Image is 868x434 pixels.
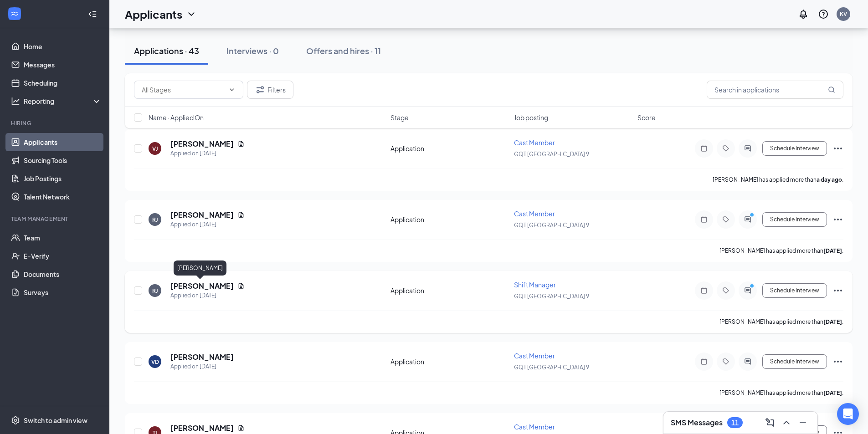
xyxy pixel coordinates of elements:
svg: ActiveChat [742,358,753,365]
a: Job Postings [24,169,102,188]
svg: Tag [720,287,731,294]
div: RJ [152,216,158,224]
span: GQT [GEOGRAPHIC_DATA] 9 [514,364,589,371]
svg: Document [237,282,245,290]
h5: [PERSON_NAME] [170,423,234,433]
span: Cast Member [514,352,555,360]
div: Application [390,144,508,153]
svg: ActiveChat [742,145,753,152]
div: KV [840,10,847,18]
svg: Tag [720,216,731,223]
svg: Settings [11,416,20,425]
button: ChevronUp [779,415,794,430]
p: [PERSON_NAME] has applied more than . [713,176,843,184]
span: Job posting [514,113,548,122]
svg: Ellipses [832,214,843,225]
div: VD [151,358,159,366]
a: Messages [24,56,102,74]
button: Schedule Interview [762,283,827,298]
svg: Document [237,140,245,148]
svg: Document [237,424,245,432]
svg: ActiveChat [742,216,753,223]
a: Surveys [24,283,102,301]
svg: ActiveChat [742,287,753,294]
b: a day ago [817,176,842,183]
a: Sourcing Tools [24,151,102,169]
button: Schedule Interview [762,212,827,227]
svg: Note [699,145,709,152]
svg: Note [699,216,709,223]
span: Score [637,113,656,122]
svg: PrimaryDot [748,212,759,220]
button: ComposeMessage [763,415,777,430]
span: Name · Applied On [149,113,204,122]
button: Filter Filters [247,81,293,99]
div: Switch to admin view [24,416,87,425]
div: Team Management [11,215,100,223]
div: Application [390,357,508,366]
svg: WorkstreamLogo [10,9,19,18]
svg: Analysis [11,97,20,106]
a: Scheduling [24,74,102,92]
svg: Ellipses [832,285,843,296]
h5: [PERSON_NAME] [170,139,234,149]
svg: Tag [720,358,731,365]
svg: MagnifyingGlass [828,86,835,93]
svg: Note [699,358,709,365]
b: [DATE] [823,318,842,325]
a: Documents [24,265,102,283]
h3: SMS Messages [671,418,723,428]
a: Talent Network [24,188,102,206]
p: [PERSON_NAME] has applied more than . [719,389,843,397]
svg: Filter [255,84,266,95]
svg: ComposeMessage [765,417,776,428]
span: Stage [390,113,409,122]
p: [PERSON_NAME] has applied more than . [719,247,843,255]
b: [DATE] [823,247,842,254]
button: Schedule Interview [762,354,827,369]
svg: QuestionInfo [818,9,829,20]
span: GQT [GEOGRAPHIC_DATA] 9 [514,293,589,300]
svg: ChevronDown [228,86,236,93]
div: Hiring [11,119,100,127]
h5: [PERSON_NAME] [170,281,234,291]
div: Interviews · 0 [226,45,279,56]
button: Minimize [796,415,810,430]
input: Search in applications [707,81,843,99]
div: Applications · 43 [134,45,199,56]
div: Reporting [24,97,102,106]
svg: Note [699,287,709,294]
span: Cast Member [514,138,555,147]
svg: ChevronDown [186,9,197,20]
svg: Minimize [797,417,808,428]
svg: Tag [720,145,731,152]
div: Open Intercom Messenger [837,403,859,425]
div: 11 [731,419,739,427]
span: GQT [GEOGRAPHIC_DATA] 9 [514,151,589,158]
svg: PrimaryDot [748,283,759,291]
a: Team [24,229,102,247]
a: Home [24,37,102,56]
div: Applied on [DATE] [170,362,234,371]
div: Offers and hires · 11 [306,45,381,56]
svg: Ellipses [832,356,843,367]
span: Cast Member [514,209,555,218]
span: Shift Manager [514,281,556,289]
div: VJ [152,145,158,153]
button: Schedule Interview [762,141,827,156]
div: RJ [152,287,158,295]
div: Applied on [DATE] [170,220,245,229]
b: [DATE] [823,389,842,396]
span: GQT [GEOGRAPHIC_DATA] 9 [514,222,589,229]
svg: Notifications [798,9,809,20]
a: E-Verify [24,247,102,265]
svg: Collapse [88,10,97,19]
h5: [PERSON_NAME] [170,210,234,220]
div: Application [390,286,508,295]
svg: Ellipses [832,143,843,154]
svg: ChevronUp [781,417,792,428]
div: Applied on [DATE] [170,149,245,158]
svg: Document [237,211,245,219]
a: Applicants [24,133,102,151]
h1: Applicants [125,6,182,22]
